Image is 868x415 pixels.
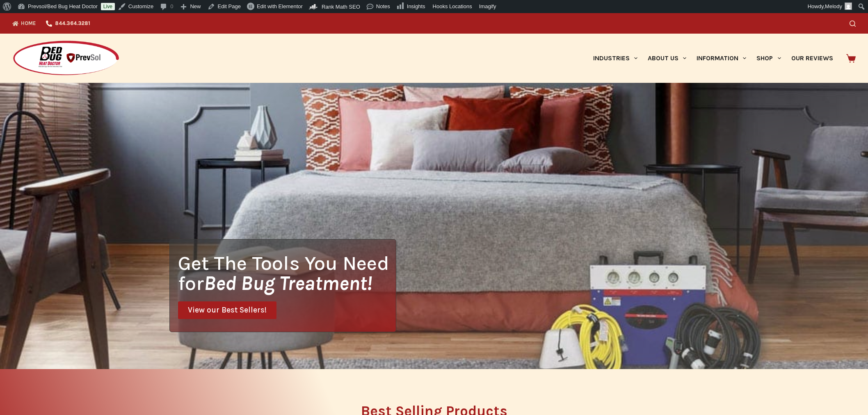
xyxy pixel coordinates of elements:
a: 844.364.3281 [41,13,95,34]
span: Edit with Elementor [257,3,303,9]
a: Shop [752,34,786,83]
a: Industries [588,34,642,83]
h1: Get The Tools You Need for [178,253,396,293]
a: Live [101,3,115,10]
span: View our Best Sellers! [188,306,267,314]
button: Search [850,21,856,27]
span: Rank Math SEO [322,4,360,10]
nav: Top Menu [12,13,95,34]
a: Our Reviews [786,34,838,83]
a: View our Best Sellers! [178,301,276,319]
i: Bed Bug Treatment! [204,271,372,295]
span: Melody [825,3,842,9]
img: Prevsol/Bed Bug Heat Doctor [12,40,120,77]
a: Information [692,34,752,83]
nav: Primary [588,34,838,83]
a: Home [12,13,41,34]
a: About Us [642,34,691,83]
